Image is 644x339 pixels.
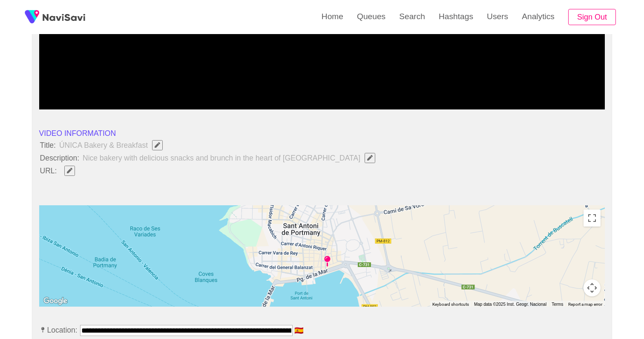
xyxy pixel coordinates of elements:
button: Edit Field [365,153,375,163]
span: Edit Field [366,155,374,161]
span: Edit Field [154,142,161,148]
a: Report a map error [568,302,602,307]
li: VIDEO INFORMATION [39,128,605,138]
img: fireSpot [21,6,43,28]
button: Sign Out [568,9,616,26]
span: URL: [39,167,58,175]
button: Keyboard shortcuts [432,302,469,307]
button: Edit Field [152,140,163,150]
span: Title: [39,141,57,149]
a: Terms (opens in new tab) [552,302,563,307]
span: Map data ©2025 Inst. Geogr. Nacional [474,302,546,307]
span: Edit Field [66,168,73,173]
span: Description: [39,154,80,162]
span: Nice bakery with delicious snacks and brunch in the heart of [GEOGRAPHIC_DATA] [82,152,380,164]
button: Toggle fullscreen view [584,210,601,227]
span: ÚNICA Bakery & Breakfast [58,139,168,151]
img: Google [41,296,69,307]
img: fireSpot [43,13,85,21]
a: Open this area in Google Maps (opens a new window) [41,296,69,307]
span: 🇪🇸 [293,327,305,335]
button: Edit Field [64,166,75,176]
span: Location: [39,326,78,334]
button: Map camera controls [584,279,601,296]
